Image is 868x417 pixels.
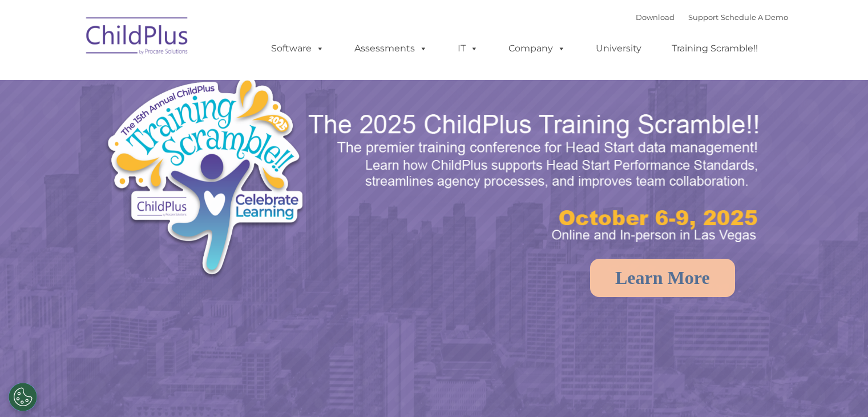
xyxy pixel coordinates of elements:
font: | [636,13,788,22]
a: Download [636,13,675,22]
a: IT [446,37,490,60]
a: Software [260,37,336,60]
button: Cookies Settings [9,383,37,411]
a: University [584,37,653,60]
a: Schedule A Demo [721,13,788,22]
a: Learn More [590,259,735,297]
img: ChildPlus by Procare Solutions [80,9,195,66]
a: Support [688,13,718,22]
a: Company [497,37,577,60]
a: Assessments [343,37,439,60]
a: Training Scramble!! [660,37,769,60]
